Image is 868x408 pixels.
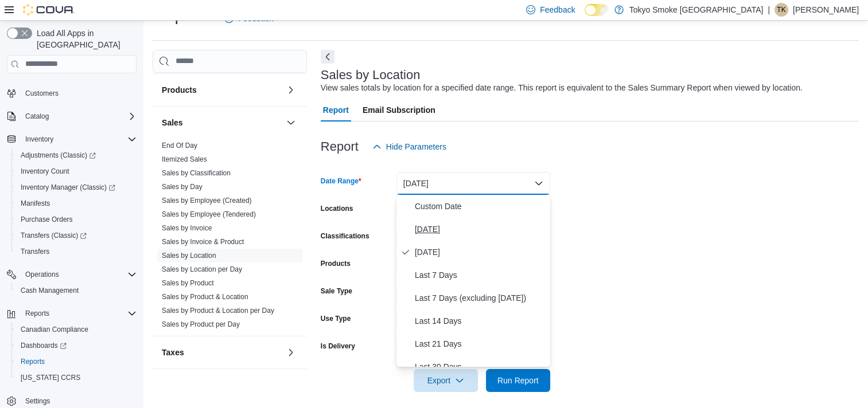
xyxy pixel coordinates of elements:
a: Sales by Location [162,252,216,260]
span: Settings [21,394,137,408]
h3: Products [162,84,197,96]
span: Operations [25,270,59,279]
span: Last 21 Days [415,337,546,351]
span: Cash Management [21,286,79,295]
a: Inventory Count [16,164,74,178]
span: Sales by Product & Location [162,292,248,301]
span: Custom Date [415,199,546,213]
label: Products [321,259,351,268]
a: Dashboards [16,339,71,352]
a: Cash Management [16,284,83,297]
a: Inventory Manager (Classic) [16,181,120,194]
div: Select listbox [396,195,550,367]
p: [PERSON_NAME] [793,3,859,17]
span: Transfers (Classic) [16,229,137,242]
a: Sales by Product [162,279,214,287]
a: Adjustments (Classic) [16,148,100,162]
span: Reports [21,357,45,366]
a: Sales by Employee (Tendered) [162,210,256,218]
span: Inventory [25,135,53,144]
label: Sale Type [321,287,352,296]
label: Is Delivery [321,342,355,351]
button: Products [162,84,282,96]
a: Itemized Sales [162,155,207,163]
button: Export [414,369,478,392]
span: Catalog [21,109,137,123]
a: Transfers (Classic) [16,229,91,242]
button: Inventory [21,132,58,146]
label: Use Type [321,314,351,323]
span: Itemized Sales [162,155,207,164]
div: Tristan Kovachik [774,3,788,17]
span: Customers [21,86,137,100]
span: Export [421,369,471,392]
button: Hide Parameters [368,135,451,158]
span: Inventory Manager (Classic) [16,181,137,194]
span: Report [323,99,349,121]
button: Taxes [162,347,282,358]
a: Customers [21,87,63,100]
button: Customers [2,85,141,101]
span: Transfers [16,245,137,258]
button: [US_STATE] CCRS [11,370,141,386]
a: Settings [21,394,55,408]
span: [DATE] [415,222,546,236]
a: Inventory Manager (Classic) [11,179,141,195]
span: Sales by Location [162,251,216,260]
span: Inventory Count [21,167,69,176]
span: Adjustments (Classic) [16,148,137,162]
a: Reports [16,355,49,368]
span: Reports [25,309,49,318]
span: Adjustments (Classic) [21,151,96,160]
span: Cash Management [16,284,137,297]
span: Sales by Location per Day [162,265,242,274]
button: Transfers [11,244,141,260]
a: Sales by Product & Location [162,293,248,301]
span: Sales by Employee (Created) [162,196,252,205]
button: Catalog [21,109,53,123]
span: Washington CCRS [16,371,137,385]
span: Run Report [497,375,539,386]
span: Dashboards [16,339,137,352]
span: Customers [25,89,59,98]
a: Dashboards [11,338,141,354]
button: Reports [2,305,141,321]
button: Manifests [11,195,141,211]
label: Date Range [321,176,361,186]
span: Reports [21,307,137,320]
span: Canadian Compliance [16,323,137,336]
input: Dark Mode [585,4,609,16]
a: Sales by Day [162,183,203,191]
button: Canadian Compliance [11,321,141,338]
button: Inventory [2,131,141,147]
span: Sales by Classification [162,168,231,178]
a: Sales by Product per Day [162,320,240,328]
span: Transfers [21,247,49,256]
button: Catalog [2,108,141,124]
span: Inventory Count [16,164,137,178]
span: Purchase Orders [21,215,73,224]
a: Sales by Invoice [162,224,212,232]
span: Sales by Product & Location per Day [162,306,274,315]
h3: Taxes [162,347,184,358]
button: [DATE] [396,172,550,195]
label: Classifications [321,232,369,241]
button: Reports [21,307,54,320]
label: Locations [321,204,353,213]
span: [DATE] [415,245,546,259]
a: Sales by Product & Location per Day [162,307,274,315]
a: Purchase Orders [16,213,77,226]
button: Sales [284,116,298,130]
span: Inventory Manager (Classic) [21,183,115,192]
span: Last 7 Days (excluding [DATE]) [415,291,546,305]
span: Load All Apps in [GEOGRAPHIC_DATA] [32,28,137,50]
p: | [768,3,770,17]
a: Transfers [16,245,54,258]
span: Inventory [21,132,137,146]
h3: Report [321,140,359,154]
button: Next [321,50,334,64]
button: Purchase Orders [11,211,141,227]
